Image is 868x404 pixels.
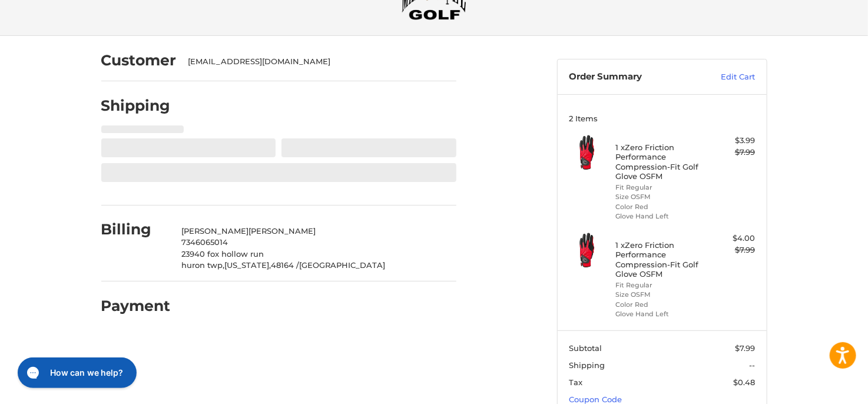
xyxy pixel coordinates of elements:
span: Subtotal [569,343,602,353]
h2: Billing [101,220,170,239]
span: [PERSON_NAME] [249,226,316,236]
li: Fit Regular [615,183,705,193]
li: Glove Hand Left [615,309,705,319]
h4: 1 x Zero Friction Performance Compression-Fit Golf Glove OSFM [615,240,705,279]
a: Coupon Code [569,395,622,404]
span: $7.99 [735,343,755,353]
li: Size OSFM [615,192,705,202]
li: Glove Hand Left [615,211,705,221]
div: [EMAIL_ADDRESS][DOMAIN_NAME] [188,56,445,68]
h4: 1 x Zero Friction Performance Compression-Fit Golf Glove OSFM [615,143,705,181]
h2: Payment [101,297,171,315]
span: Shipping [569,360,605,370]
span: 7346065014 [181,237,228,247]
h3: 2 Items [569,114,755,123]
h2: Customer [101,51,177,69]
div: $7.99 [708,147,755,158]
li: Color Red [615,202,705,212]
a: Edit Cart [695,71,755,83]
span: [GEOGRAPHIC_DATA] [299,260,385,270]
iframe: Gorgias live chat messenger [12,353,140,392]
span: 48164 / [271,260,299,270]
div: $7.99 [708,244,755,256]
h3: Order Summary [569,71,695,83]
span: huron twp, [181,260,224,270]
li: Color Red [615,300,705,310]
li: Fit Regular [615,280,705,290]
li: Size OSFM [615,290,705,300]
h2: Shipping [101,97,171,115]
span: 23940 fox hollow run [181,249,264,259]
iframe: Google Customer Reviews [771,372,868,404]
div: $4.00 [708,233,755,244]
span: $0.48 [733,377,755,387]
span: [US_STATE], [224,260,271,270]
span: -- [749,360,755,370]
span: [PERSON_NAME] [181,226,249,236]
div: $3.99 [708,135,755,147]
span: Tax [569,377,582,387]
